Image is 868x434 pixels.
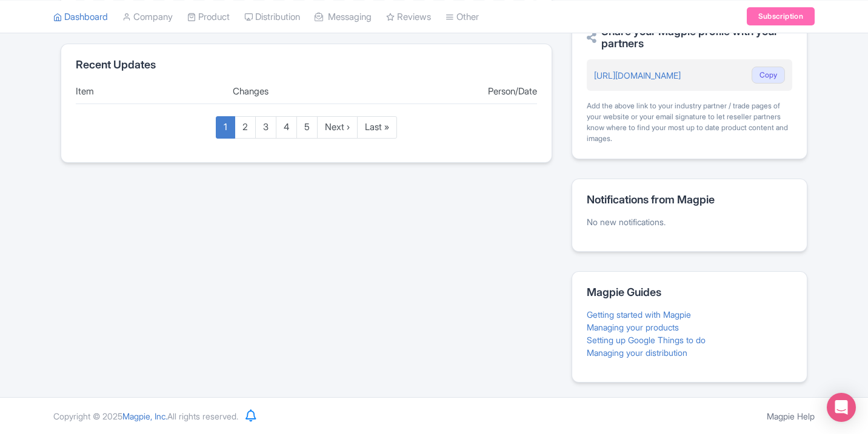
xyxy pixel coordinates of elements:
a: Setting up Google Things to do [587,335,706,345]
a: 4 [276,116,297,139]
a: 2 [235,116,256,139]
span: Magpie, Inc. [122,411,167,421]
a: Getting started with Magpie [587,309,691,320]
p: No new notifications. [587,215,792,228]
div: Item [76,85,223,99]
div: Add the above link to your industry partner / trade pages of your website or your email signature... [587,100,792,144]
a: Last » [357,116,397,139]
h2: Recent Updates [76,59,537,71]
a: 1 [216,116,235,139]
div: Changes [233,85,380,99]
a: 3 [255,116,276,139]
div: Person/Date [390,85,537,99]
a: [URL][DOMAIN_NAME] [594,70,681,81]
button: Copy [752,67,785,84]
div: Copyright © 2025 All rights reserved. [46,410,245,422]
a: Managing your distribution [587,347,687,358]
div: Open Intercom Messenger [827,393,856,422]
a: 5 [296,116,318,139]
a: Managing your products [587,322,679,332]
h2: Magpie Guides [587,286,792,298]
a: Magpie Help [767,411,815,421]
a: Next › [317,116,358,139]
h2: Notifications from Magpie [587,194,792,206]
a: Subscription [747,7,815,25]
h2: Share your Magpie profile with your partners [587,25,792,50]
